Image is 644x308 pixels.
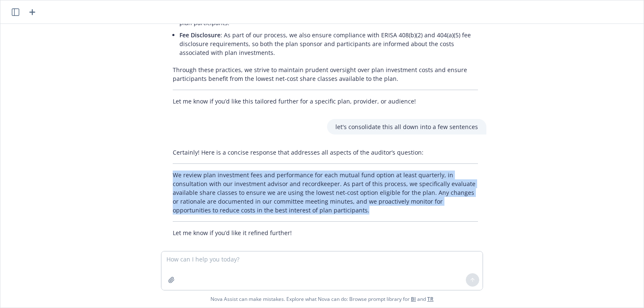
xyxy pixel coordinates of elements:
[173,228,478,237] p: Let me know if you’d like it refined further!
[411,295,416,303] a: BI
[173,97,478,106] p: Let me know if you’d like this tailored further for a specific plan, provider, or audience!
[210,290,434,308] span: Nova Assist can make mistakes. Explore what Nova can do: Browse prompt library for and
[179,31,221,39] span: Fee Disclosure
[335,122,478,131] p: let's consolidate this all down into a few sentences
[427,295,434,303] a: TR
[179,31,478,57] p: : As part of our process, we also ensure compliance with ERISA 408(b)(2) and 404(a)(5) fee disclo...
[173,148,478,157] p: Certainly! Here is a concise response that addresses all aspects of the auditor’s question:
[173,171,478,215] p: We review plan investment fees and performance for each mutual fund option at least quarterly, in...
[173,65,478,83] p: Through these practices, we strive to maintain prudent oversight over plan investment costs and e...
